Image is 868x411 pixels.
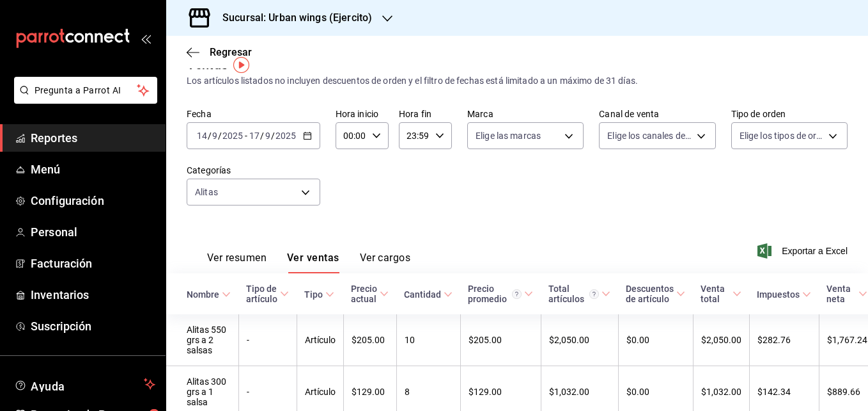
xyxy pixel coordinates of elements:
[826,284,867,304] span: Venta neta
[399,109,452,118] label: Hora fin
[607,129,692,142] span: Elige los canales de venta
[166,314,238,366] td: Alitas 550 grs a 2 salsas
[31,376,139,392] span: Ayuda
[304,289,323,300] div: Tipo
[187,74,848,88] div: Los artículos listados no incluyen descuentos de orden y el filtro de fechas está limitado a un m...
[187,109,320,118] label: Fecha
[195,186,218,198] span: Alitas
[9,93,157,106] a: Pregunta a Parrot AI
[548,284,599,304] div: Total artículos
[512,289,522,299] svg: Precio promedio = Total artículos / cantidad
[222,131,244,141] input: ----
[626,284,674,304] div: Descuentos de artículo
[207,252,410,273] div: navigation tabs
[336,109,389,118] label: Hora inicio
[740,129,824,142] span: Elige los tipos de orden
[351,284,389,304] span: Precio actual
[304,289,334,300] span: Tipo
[749,314,819,366] td: $282.76
[599,109,715,118] label: Canal de venta
[31,161,155,178] span: Menú
[731,109,848,118] label: Tipo de orden
[460,314,541,366] td: $205.00
[233,57,249,73] img: Tooltip marker
[35,84,137,97] span: Pregunta a Parrot AI
[31,286,155,303] span: Inventarios
[826,284,856,304] div: Venta neta
[701,284,741,304] span: Venta total
[187,46,252,58] button: Regresar
[31,192,155,209] span: Configuración
[404,289,441,300] div: Cantidad
[467,109,584,118] label: Marca
[757,289,811,300] span: Impuestos
[218,131,222,141] span: /
[210,46,252,58] span: Regresar
[287,252,339,273] button: Ver ventas
[548,284,610,304] span: Total artículos
[701,284,730,304] div: Venta total
[31,223,155,241] span: Personal
[212,131,218,141] input: --
[31,255,155,272] span: Facturación
[360,252,411,273] button: Ver cargos
[275,131,297,141] input: ----
[238,314,297,366] td: -
[271,131,275,141] span: /
[396,314,460,366] td: 10
[141,33,151,44] button: open_drawer_menu
[760,243,848,259] button: Exportar a Excel
[208,131,212,141] span: /
[618,314,693,366] td: $0.00
[245,131,247,141] span: -
[468,284,533,304] span: Precio promedio
[757,289,800,300] div: Impuestos
[404,289,453,300] span: Cantidad
[476,129,541,142] span: Elige las marcas
[468,284,522,304] div: Precio promedio
[246,284,289,304] span: Tipo de artículo
[265,131,271,141] input: --
[246,284,277,304] div: Tipo de artículo
[249,131,260,141] input: --
[187,166,320,175] label: Categorías
[589,289,599,299] svg: El total artículos considera cambios de precios en los artículos así como costos adicionales por ...
[541,314,618,366] td: $2,050.00
[626,284,685,304] span: Descuentos de artículo
[351,284,377,304] div: Precio actual
[14,77,157,104] button: Pregunta a Parrot AI
[187,289,219,300] div: Nombre
[260,131,264,141] span: /
[187,289,231,300] span: Nombre
[693,314,749,366] td: $2,050.00
[207,252,267,273] button: Ver resumen
[196,131,208,141] input: --
[297,314,343,366] td: Artículo
[31,318,155,335] span: Suscripción
[212,10,372,26] h3: Sucursal: Urban wings (Ejercito)
[31,129,155,147] span: Reportes
[343,314,396,366] td: $205.00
